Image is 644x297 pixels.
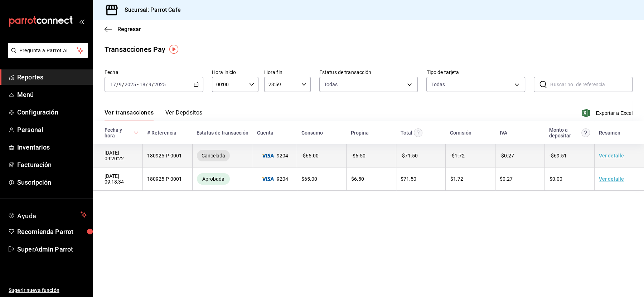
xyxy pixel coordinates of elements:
[199,153,228,159] span: Cancelada
[550,77,633,92] input: Buscar no. de referencia
[599,130,620,136] div: Resumen
[545,167,595,191] td: $0.00
[450,153,464,159] span: - $ 1.72
[105,109,203,121] div: navigation tabs
[400,130,412,136] div: Total
[105,44,165,55] div: Transacciones Pay
[17,210,78,219] span: Ayuda
[301,153,319,159] span: - $ 65.00
[152,82,154,87] span: /
[599,176,624,182] a: Ver detalle
[146,82,148,87] span: /
[401,176,416,182] span: $ 71.50
[105,109,154,121] button: Ver transacciones
[17,107,87,117] span: Configuración
[105,26,141,33] button: Regresar
[93,144,143,167] td: [DATE] 09:20:22
[110,82,116,87] input: --
[549,153,566,159] span: - $ 69.51
[17,177,87,187] span: Suscripción
[154,82,166,87] input: ----
[8,43,88,58] button: Pregunta a Parrot AI
[351,153,365,159] span: - $ 6.50
[199,176,227,182] span: Aprobada
[500,153,514,159] span: - $ 0.27
[257,130,273,136] div: Cuenta
[165,109,203,121] button: Ver Depósitos
[17,72,87,82] span: Reportes
[118,82,122,87] input: --
[139,82,146,87] input: --
[319,70,418,75] label: Estatus de transacción
[450,130,471,136] div: Comisión
[117,26,141,33] span: Regresar
[301,176,317,182] span: $ 65.00
[79,19,84,24] button: open_drawer_menu
[105,127,139,138] span: Fecha y hora
[197,130,248,136] div: Estatus de transacción
[143,167,193,191] td: 180925-P-0001
[147,130,176,136] div: # Referencia
[500,176,513,182] span: $ 0.27
[414,128,422,137] svg: Este monto equivale al total pagado por el comensal antes de aplicar Comisión e IVA.
[124,82,136,87] input: ----
[116,82,118,87] span: /
[137,82,139,87] span: -
[105,70,203,75] label: Fecha
[264,70,311,75] label: Hora fin
[431,81,445,88] div: Todas
[351,130,369,136] div: Propina
[17,160,87,170] span: Facturación
[257,176,292,182] span: 9204
[324,81,338,88] span: Todas
[581,128,590,137] svg: Este es el monto resultante del total pagado menos comisión e IVA. Esta será la parte que se depo...
[599,153,624,159] a: Ver detalle
[19,47,77,54] span: Pregunta a Parrot AI
[17,125,87,135] span: Personal
[122,82,124,87] span: /
[5,52,88,59] a: Pregunta a Parrot AI
[17,244,87,254] span: SuperAdmin Parrot
[584,109,633,117] button: Exportar a Excel
[17,142,87,152] span: Inventarios
[197,173,230,185] div: Transacciones cobradas de manera exitosa.
[499,130,507,136] div: IVA
[549,127,580,138] div: Monto a depositar
[148,82,152,87] input: --
[450,176,463,182] span: $ 1.72
[93,167,143,191] td: [DATE] 09:18:34
[426,70,525,75] label: Tipo de tarjeta
[197,150,230,161] div: Transacciones canceladas por un usuario desde la terminal o el punto de venta. El monto total se ...
[169,45,178,54] img: Tooltip marker
[119,6,181,14] h3: Sucursal: Parrot Cafe
[401,153,418,159] span: - $ 71.50
[105,127,132,138] div: Fecha y hora
[143,144,193,167] td: 180925-P-0001
[257,153,292,159] span: 9204
[212,70,258,75] label: Hora inicio
[9,287,87,294] span: Sugerir nueva función
[351,176,364,182] span: $ 6.50
[301,130,323,136] div: Consumo
[17,227,87,237] span: Recomienda Parrot
[17,90,87,99] span: Menú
